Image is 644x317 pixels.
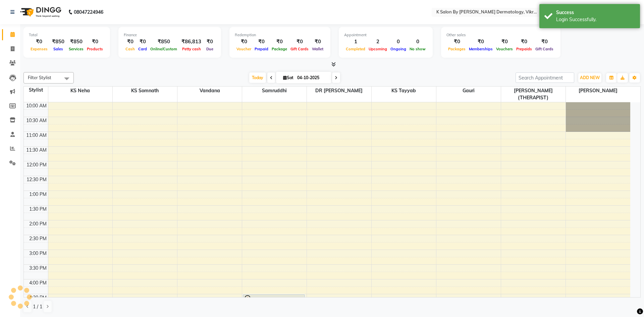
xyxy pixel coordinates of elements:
[534,38,555,46] div: ₹0
[556,16,635,23] div: Login Successfully.
[49,38,67,46] div: ₹850
[235,47,253,51] span: Voucher
[253,38,270,46] div: ₹0
[372,87,436,95] span: KS Tayyab
[85,47,105,51] span: Products
[124,32,216,38] div: Finance
[446,47,467,51] span: Packages
[28,191,48,198] div: 1:00 PM
[137,47,149,51] span: Card
[177,87,242,95] span: Vandana
[534,47,555,51] span: Gift Cards
[29,38,49,46] div: ₹0
[295,73,329,83] input: 2025-10-04
[235,38,253,46] div: ₹0
[52,47,65,51] span: Sales
[307,87,371,95] span: DR [PERSON_NAME]
[28,206,48,213] div: 1:30 PM
[289,38,310,46] div: ₹0
[25,176,48,183] div: 12:30 PM
[249,72,266,83] span: Today
[48,87,113,95] span: KS Neha
[149,47,179,51] span: Online/Custom
[74,3,103,21] b: 08047224946
[467,38,494,46] div: ₹0
[501,87,566,102] span: [PERSON_NAME](THERAPIST)
[578,73,601,83] button: ADD NEW
[436,87,501,95] span: Gauri
[28,75,51,80] span: Filter Stylist
[556,9,635,16] div: Success
[270,38,289,46] div: ₹0
[344,47,367,51] span: Completed
[204,38,216,46] div: ₹0
[389,38,408,46] div: 0
[515,47,534,51] span: Prepaids
[28,294,48,301] div: 4:30 PM
[124,47,137,51] span: Cash
[29,32,105,38] div: Total
[113,87,177,95] span: KS Somnath
[310,47,325,51] span: Wallet
[25,132,48,139] div: 11:00 AM
[389,47,408,51] span: Ongoing
[494,38,515,46] div: ₹0
[25,147,48,154] div: 11:30 AM
[28,235,48,242] div: 2:30 PM
[149,38,179,46] div: ₹850
[124,38,137,46] div: ₹0
[367,38,389,46] div: 2
[516,72,574,83] input: Search Appointment
[180,47,203,51] span: Petty cash
[310,38,325,46] div: ₹0
[24,87,48,94] div: Stylist
[28,220,48,227] div: 2:00 PM
[446,32,555,38] div: Other sales
[28,265,48,272] div: 3:30 PM
[25,161,48,168] div: 12:00 PM
[515,38,534,46] div: ₹0
[25,102,48,109] div: 10:00 AM
[67,47,85,51] span: Services
[344,38,367,46] div: 1
[235,32,325,38] div: Redemption
[33,303,42,310] span: 1 / 1
[616,290,637,310] iframe: chat widget
[408,47,427,51] span: No show
[289,47,310,51] span: Gift Cards
[270,47,289,51] span: Package
[344,32,427,38] div: Appointment
[408,38,427,46] div: 0
[67,38,85,46] div: ₹850
[17,3,63,21] img: logo
[446,38,467,46] div: ₹0
[281,75,295,80] span: Sat
[29,47,49,51] span: Expenses
[137,38,149,46] div: ₹0
[28,279,48,286] div: 4:00 PM
[179,38,204,46] div: ₹86,813
[85,38,105,46] div: ₹0
[242,87,307,95] span: Samruddhi
[25,117,48,124] div: 10:30 AM
[205,47,215,51] span: Due
[580,75,600,80] span: ADD NEW
[566,87,631,95] span: [PERSON_NAME]
[28,250,48,257] div: 3:00 PM
[467,47,494,51] span: Memberships
[494,47,515,51] span: Vouchers
[253,47,270,51] span: Prepaid
[367,47,389,51] span: Upcoming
